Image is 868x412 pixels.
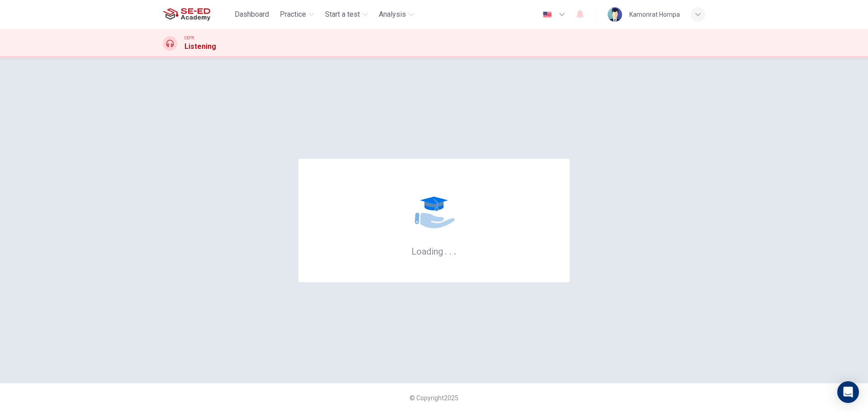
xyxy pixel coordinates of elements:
[629,9,680,20] div: Kamonrat Hompa
[231,6,273,23] button: Dashboard
[184,35,194,41] span: CEFR
[163,5,231,24] a: SE-ED Academy logo
[410,394,458,402] span: © Copyright 2025
[184,41,216,52] h1: Listening
[276,6,318,23] button: Practice
[163,5,210,24] img: SE-ED Academy logo
[321,6,372,23] button: Start a test
[449,243,452,258] h6: .
[444,243,448,258] h6: .
[542,11,553,18] img: en
[837,381,859,403] div: Open Intercom Messenger
[453,243,457,258] h6: .
[379,9,406,20] span: Analysis
[608,7,622,22] img: Profile picture
[280,9,306,20] span: Practice
[375,6,418,23] button: Analysis
[325,9,360,20] span: Start a test
[411,245,457,257] h6: Loading
[235,9,269,20] span: Dashboard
